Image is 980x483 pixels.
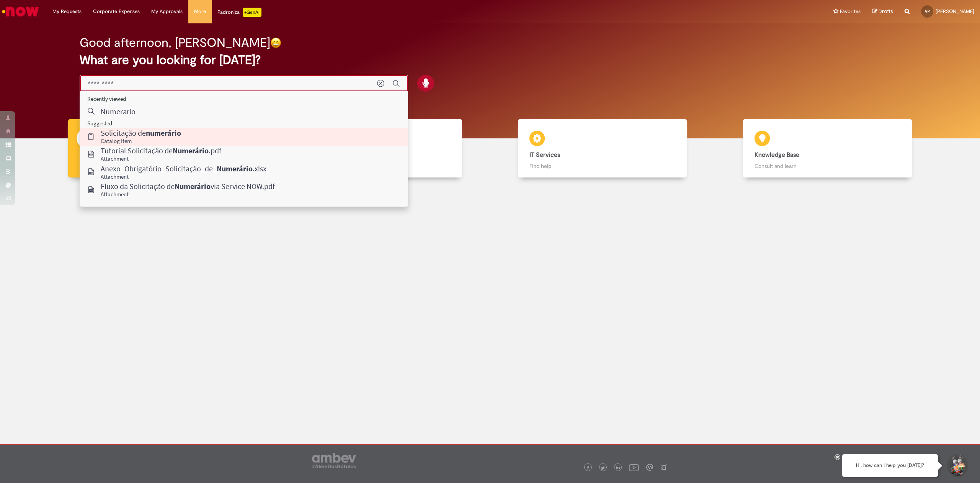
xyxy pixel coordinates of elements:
[80,36,270,49] h2: Good afternoon, [PERSON_NAME]
[529,151,560,159] b: IT Services
[646,464,653,471] img: logo_footer_workplace.png
[529,162,675,170] p: Find help
[755,162,900,170] p: Consult and learn
[946,454,969,477] button: Start Support Conversation
[601,466,605,470] img: logo_footer_twitter.png
[151,8,183,15] span: My Approvals
[312,453,356,468] img: logo_footer_ambev_rotulo_gray.png
[872,8,893,15] a: Drafts
[629,462,639,472] img: logo_footer_youtube.png
[490,119,715,178] a: IT Services Find help
[1,4,40,19] img: ServiceNow
[715,119,940,178] a: Knowledge Base Consult and learn
[243,8,261,17] p: +GenAi
[616,466,620,470] img: logo_footer_linkedin.png
[93,8,140,15] span: Corporate Expenses
[194,8,206,15] span: More
[217,8,261,17] div: Padroniza
[80,53,900,67] h2: What are you looking for [DATE]?
[925,9,930,14] span: VP
[842,454,938,477] div: Hi, how can I help you [DATE]?
[755,151,799,159] b: Knowledge Base
[270,37,281,48] img: happy-face.png
[879,8,893,15] span: Drafts
[586,466,590,470] img: logo_footer_facebook.png
[40,119,265,178] a: Clear up doubts Clear up doubts with Lupi Assist and Gen AI
[660,464,667,471] img: logo_footer_naosei.png
[52,8,82,15] span: My Requests
[840,8,861,15] span: Favorites
[936,8,974,15] span: [PERSON_NAME]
